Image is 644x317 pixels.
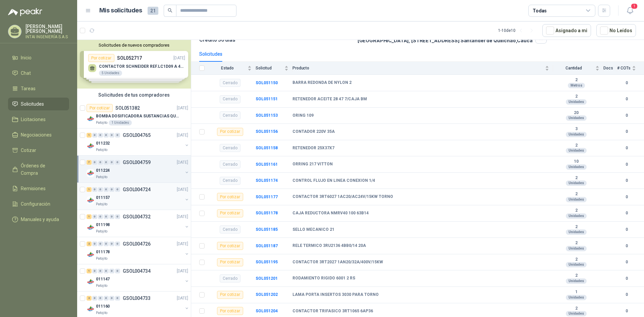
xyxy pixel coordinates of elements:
div: 0 [115,133,120,138]
b: 2 [553,273,599,278]
div: 0 [98,187,103,192]
b: 2 [553,306,599,311]
div: 1 [87,187,92,192]
div: Unidades [566,311,587,316]
b: 0 [617,96,636,102]
b: SOL051185 [256,227,278,232]
span: Configuración [21,200,50,208]
b: SOL051177 [256,195,278,199]
div: Unidades [566,148,587,153]
a: Por cotizarSOL051382[DATE] Company LogoBOMBA DOSIFICADORA SUSTANCIAS QUIMICASPatojito1 Unidades [77,101,191,128]
div: Por cotizar [217,128,243,136]
div: 0 [109,242,114,246]
a: SOL051151 [256,97,278,101]
img: Company Logo [87,115,95,123]
div: Unidades [566,115,587,121]
b: 0 [617,292,636,298]
b: 2 [553,143,599,148]
div: Solicitudes [199,50,222,58]
p: GSOL004765 [123,133,151,138]
div: Cerrado [220,225,240,233]
div: Por cotizar [217,307,243,315]
b: 0 [617,145,636,151]
span: search [168,8,172,13]
p: [GEOGRAPHIC_DATA], [STREET_ADDRESS] Santander de Quilichao , Cauca [358,38,533,43]
b: 2 [553,241,599,246]
b: SELLO MECANICO 21 [292,227,334,232]
b: SOL051174 [256,178,278,183]
b: RETENEDOR ACEITE 28 47 7/CAJA BM [292,97,367,102]
div: 0 [109,160,114,165]
div: 0 [109,269,114,273]
div: Unidades [566,262,587,267]
div: 1 Unidades [109,120,132,125]
div: Por cotizar [87,104,113,112]
a: Cotizar [8,144,69,157]
div: 0 [115,269,120,273]
b: 2 [553,94,599,99]
b: 0 [617,128,636,135]
b: 0 [617,177,636,184]
div: 0 [98,269,103,273]
b: BARRA REDONDA DE NYLON 2 [292,80,352,86]
span: Solicitud [256,66,283,70]
div: 1 - 10 de 10 [498,25,537,36]
p: Patojito [96,229,107,234]
p: GSOL004726 [123,242,151,246]
b: 0 [617,161,636,168]
b: SOL051156 [256,129,278,134]
p: GSOL004734 [123,269,151,273]
b: 20 [553,110,599,116]
div: 1 [87,133,92,138]
p: SOL051382 [115,106,140,110]
th: # COTs [617,62,644,75]
b: CONTACTOR 3RT2027 1AN20/32A/400V/15KW [292,260,383,265]
b: RETENEDOR 25X37X7 [292,146,334,151]
div: 0 [104,269,109,273]
span: Chat [21,69,31,77]
p: GSOL004724 [123,187,151,192]
div: Cerrado [220,274,240,282]
a: SOL051202 [256,292,278,297]
div: 0 [92,296,97,301]
div: 0 [104,160,109,165]
button: Solicitudes de nuevos compradores [80,43,188,48]
div: Unidades [566,164,587,170]
p: GSOL004732 [123,214,151,219]
div: 1 [87,269,92,273]
p: [DATE] [177,214,188,220]
p: 011198 [96,222,110,228]
b: SOL051178 [256,211,278,215]
div: Unidades [566,197,587,202]
th: Solicitud [256,62,292,75]
a: SOL051158 [256,146,278,150]
div: 0 [98,160,103,165]
th: Estado [209,62,256,75]
div: 1 [87,214,92,219]
b: 10 [553,159,599,164]
div: 0 [115,187,120,192]
a: Tareas [8,82,69,95]
b: 2 [553,175,599,181]
div: Metros [568,83,585,88]
a: SOL051150 [256,81,278,85]
b: SOL051153 [256,113,278,118]
div: Por cotizar [217,242,243,250]
b: 0 [617,259,636,265]
a: 1 0 0 0 0 0 GSOL004734[DATE] Company Logo011147Patojito [87,267,190,288]
img: Company Logo [87,169,95,177]
b: SOL051187 [256,244,278,248]
th: Docs [603,62,617,75]
div: Por cotizar [217,209,243,217]
b: 0 [617,80,636,86]
p: Patojito [96,256,107,261]
p: Patojito [96,147,107,153]
b: 0 [617,275,636,282]
p: [DATE] [177,241,188,247]
div: Cerrado [220,144,240,152]
a: 2 0 0 0 0 0 GSOL004733[DATE] Company Logo011160Patojito [87,294,190,316]
div: 0 [109,133,114,138]
div: 0 [92,187,97,192]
